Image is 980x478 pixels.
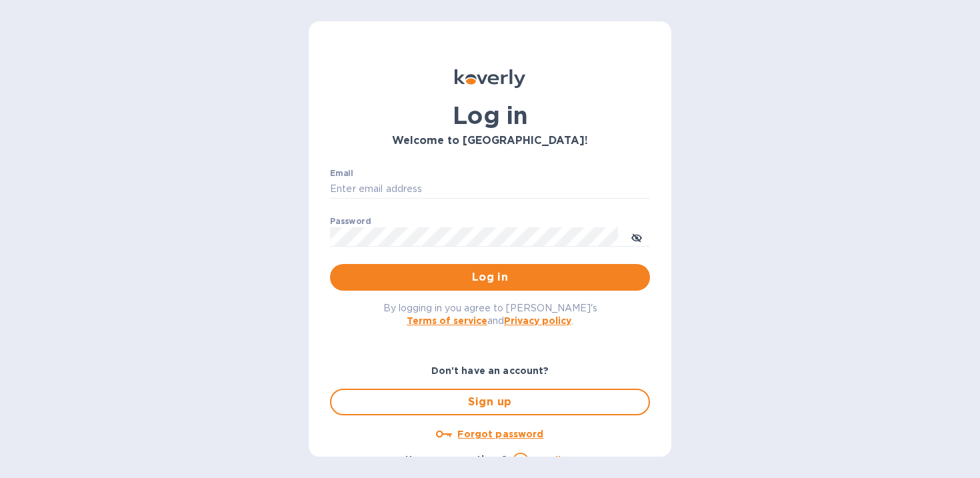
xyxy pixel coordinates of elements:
[623,223,650,250] button: toggle password visibility
[330,217,371,225] label: Password
[407,315,487,326] a: Terms of service
[457,429,543,439] u: Forgot password
[504,315,571,326] a: Privacy policy
[534,455,575,465] a: Email us
[330,179,650,199] input: Enter email address
[341,269,639,285] span: Log in
[405,454,507,465] b: Have any questions?
[383,303,597,326] span: By logging in you agree to [PERSON_NAME]'s and .
[330,389,650,415] button: Sign up
[330,135,650,147] h3: Welcome to [GEOGRAPHIC_DATA]!
[330,101,650,129] h1: Log in
[330,169,353,177] label: Email
[431,365,549,376] b: Don't have an account?
[330,264,650,291] button: Log in
[455,69,525,88] img: Koverly
[342,394,638,410] span: Sign up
